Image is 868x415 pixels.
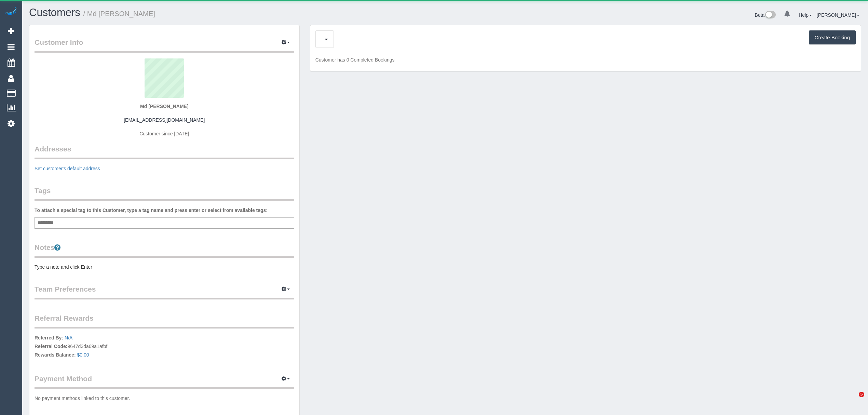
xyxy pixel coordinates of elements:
p: No payment methods linked to this customer. [35,395,294,402]
label: To attach a special tag to this Customer, type a tag name and press enter or select from availabl... [35,207,268,214]
a: [PERSON_NAME] [817,12,859,18]
a: $0.00 [77,352,89,358]
p: 9647d3da69a1afbf [35,334,294,360]
label: Referred By: [35,334,63,341]
button: Create Booking [809,30,856,45]
small: / Md [PERSON_NAME] [83,10,155,17]
strong: Md [PERSON_NAME] [140,104,189,109]
a: N/A [65,335,72,340]
legend: Tags [35,186,294,201]
span: 5 [859,392,864,397]
legend: Payment Method [35,374,294,389]
label: Referral Code: [35,343,67,350]
img: New interface [764,11,776,20]
legend: Team Preferences [35,284,294,299]
legend: Notes [35,242,294,258]
legend: Customer Info [35,37,294,53]
iframe: Intercom live chat [845,392,861,408]
a: [EMAIL_ADDRESS][DOMAIN_NAME] [124,117,205,123]
img: Automaid Logo [4,7,18,16]
a: Help [799,12,812,18]
legend: Referral Rewards [35,313,294,329]
label: Rewards Balance: [35,351,76,358]
a: Beta [755,12,776,18]
a: Customers [29,6,80,18]
span: Customer since [DATE] [139,131,189,136]
a: Set customer's default address [35,166,100,171]
p: Customer has 0 Completed Bookings [315,56,856,63]
pre: Type a note and click Enter [35,264,294,270]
